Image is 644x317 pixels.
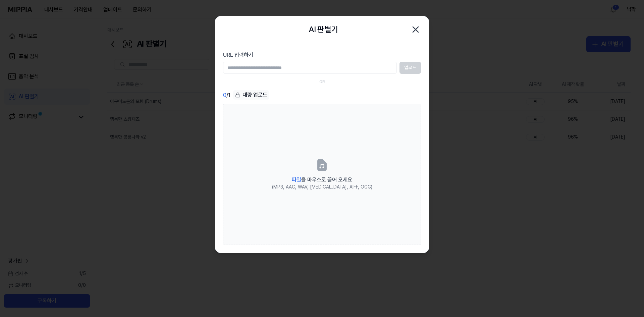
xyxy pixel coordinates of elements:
[272,184,372,191] div: (MP3, AAC, WAV, [MEDICAL_DATA], AIFF, OGG)
[223,51,421,59] label: URL 입력하기
[223,91,226,99] span: 0
[233,90,269,100] button: 대량 업로드
[319,79,325,85] div: OR
[292,176,301,183] span: 파일
[233,90,269,100] div: 대량 업로드
[309,23,338,36] h2: AI 판별기
[223,90,230,100] div: / 1
[292,176,352,183] span: 을 마우스로 끌어 오세요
